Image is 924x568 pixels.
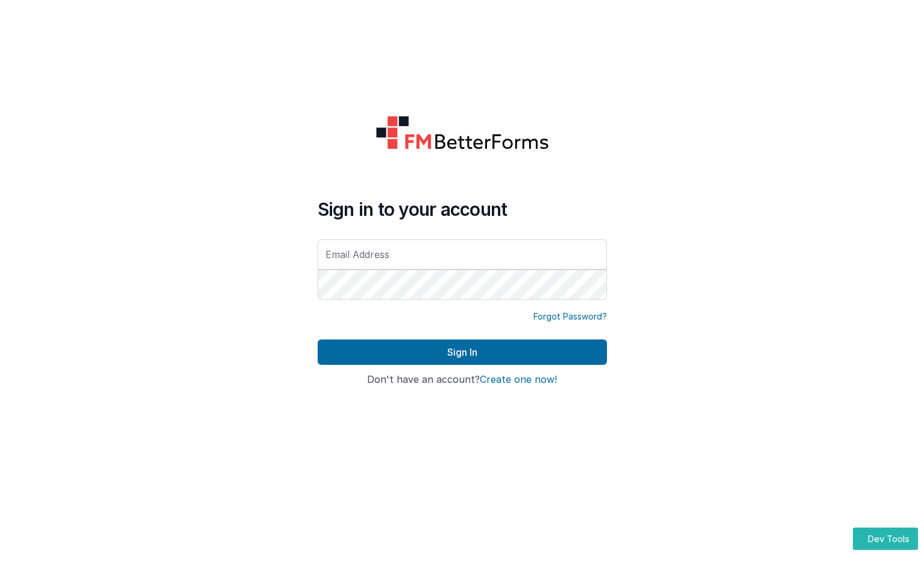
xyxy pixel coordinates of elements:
a: Forgot Password? [533,311,607,323]
h4: Don't have an account? [318,374,607,385]
button: Create one now! [480,374,557,385]
button: Dev Tools [853,528,918,550]
button: Sign In [318,339,607,365]
h4: Sign in to your account [318,198,607,220]
input: Email Address [318,239,607,270]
